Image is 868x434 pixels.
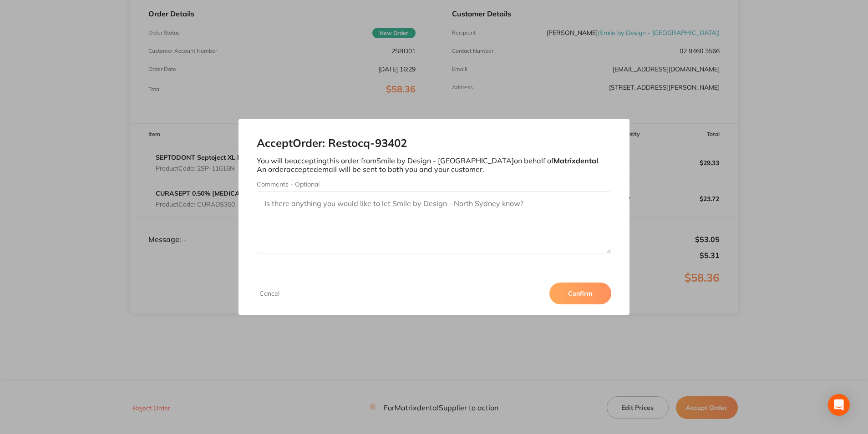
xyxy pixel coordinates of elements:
[257,137,611,150] h2: Accept Order: Restocq- 93402
[257,289,282,298] button: Cancel
[828,394,850,416] div: Open Intercom Messenger
[257,181,611,188] label: Comments - Optional
[257,156,611,173] p: You will be accepting this order from Smile by Design - [GEOGRAPHIC_DATA] on behalf of . An order...
[549,283,611,304] button: Confirm
[553,156,598,165] b: Matrixdental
